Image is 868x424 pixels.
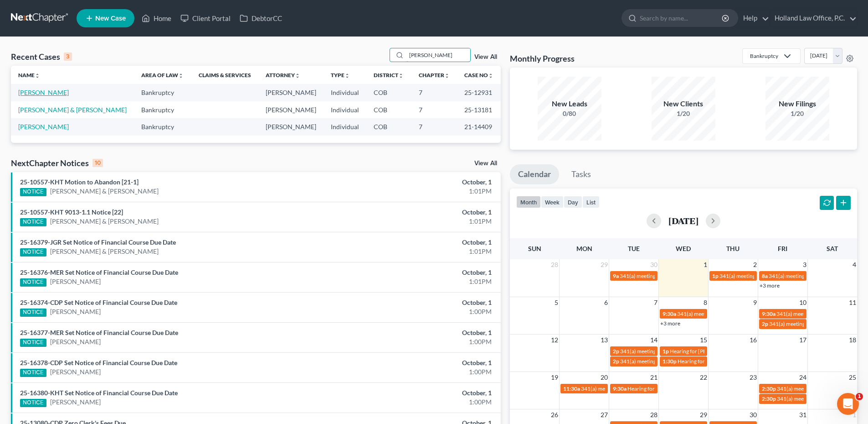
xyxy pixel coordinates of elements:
span: 8 [703,297,708,308]
a: DebtorCC [235,10,287,26]
span: 341(a) meeting for [PERSON_NAME] [776,310,864,317]
button: month [516,196,541,208]
span: 30 [649,259,658,270]
span: 2:30p [762,395,776,402]
span: 341(a) meeting for [PERSON_NAME] [777,395,865,402]
span: New Case [95,15,126,22]
span: 341(a) meeting for [PERSON_NAME] [581,385,669,392]
span: 29 [600,259,609,270]
span: 341(a) meeting for [PERSON_NAME] & [PERSON_NAME] [719,272,856,279]
a: Districtunfold_more [374,72,404,79]
a: Calendar [510,164,559,184]
div: October, 1 [340,358,492,367]
h2: [DATE] [668,216,699,225]
div: New Clients [652,99,715,109]
div: October, 1 [340,328,492,337]
span: 22 [699,372,708,383]
a: [PERSON_NAME] [50,307,101,316]
span: 4 [852,259,857,270]
span: 28 [550,259,559,270]
a: Holland Law Office, P.C. [770,10,857,26]
div: 1/20 [652,109,715,118]
span: 341(a) meeting for [PERSON_NAME] & [PERSON_NAME] [620,348,756,355]
span: 341(a) meeting for [PERSON_NAME] [620,358,708,365]
div: NOTICE [20,188,46,196]
span: 28 [649,409,658,420]
span: 2:30p [762,385,776,392]
button: day [564,196,582,208]
a: [PERSON_NAME] [50,337,101,346]
div: October, 1 [340,208,492,217]
td: 25-13181 [457,101,501,118]
span: Thu [726,245,740,252]
div: Recent Cases [11,51,72,62]
div: NOTICE [20,369,46,377]
a: Client Portal [176,10,235,26]
span: Mon [576,245,592,252]
span: 341(a) meeting for [PERSON_NAME] [677,310,765,317]
td: COB [366,118,411,135]
i: unfold_more [488,73,493,79]
span: 9:30a [613,385,627,392]
a: +3 more [660,320,680,327]
span: 29 [699,409,708,420]
span: Sun [528,245,541,252]
span: 31 [798,409,807,420]
a: 25-16379-JGR Set Notice of Financial Course Due Date [20,238,176,246]
div: 1:00PM [340,398,492,407]
span: 341(a) meeting for [PERSON_NAME] [777,385,865,392]
a: View All [474,54,497,60]
i: unfold_more [444,73,450,79]
a: [PERSON_NAME] [50,367,101,377]
span: 23 [749,372,758,383]
div: 1:01PM [340,247,492,256]
i: unfold_more [295,73,300,79]
span: 10 [798,297,807,308]
iframe: Intercom live chat [837,393,859,415]
span: 2 [752,259,758,270]
td: COB [366,101,411,118]
div: NOTICE [20,248,46,256]
td: 21-14409 [457,118,501,135]
div: 3 [64,52,72,61]
div: NextChapter Notices [11,157,103,168]
div: October, 1 [340,268,492,277]
span: Hearing for [PERSON_NAME] & [PERSON_NAME] [670,348,789,355]
div: NOTICE [20,339,46,347]
span: 341(a) meeting for [PERSON_NAME] [620,272,708,279]
a: +3 more [760,282,780,289]
span: 6 [603,297,609,308]
span: 3 [802,259,807,270]
a: [PERSON_NAME] & [PERSON_NAME] [50,217,159,226]
div: October, 1 [340,238,492,247]
td: 7 [411,101,457,118]
span: 9a [613,272,619,279]
button: week [541,196,564,208]
div: 1:00PM [340,337,492,346]
th: Claims & Services [191,66,258,84]
span: 24 [798,372,807,383]
a: Chapterunfold_more [419,72,450,79]
a: [PERSON_NAME] [18,89,69,96]
td: Bankruptcy [134,118,191,135]
span: 1 [856,393,863,400]
span: Hearing for [PERSON_NAME] & [PERSON_NAME] [678,358,797,365]
span: Wed [676,245,691,252]
a: 25-16374-CDP Set Notice of Financial Course Due Date [20,298,177,306]
td: [PERSON_NAME] [258,118,324,135]
span: 30 [749,409,758,420]
div: 1:00PM [340,367,492,377]
a: [PERSON_NAME] & [PERSON_NAME] [50,187,159,196]
a: 25-10557-KHT Motion to Abandon [21-1] [20,178,139,186]
span: 25 [848,372,857,383]
input: Search by name... [640,10,723,26]
a: Case Nounfold_more [464,72,493,79]
div: NOTICE [20,399,46,407]
span: 14 [649,335,658,345]
span: 12 [550,335,559,345]
a: [PERSON_NAME] [50,277,101,286]
div: October, 1 [340,178,492,187]
div: October, 1 [340,388,492,398]
td: 7 [411,118,457,135]
td: Individual [324,118,366,135]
